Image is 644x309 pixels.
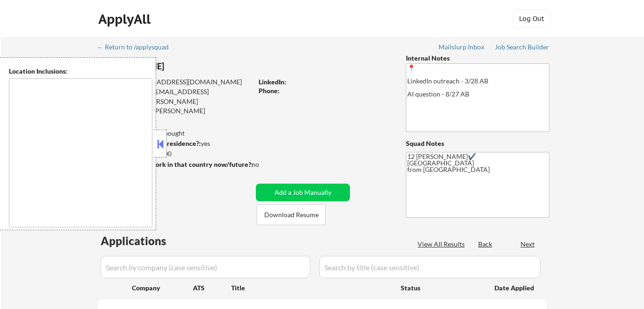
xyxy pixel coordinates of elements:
div: ← Return to /applysquad [97,44,178,50]
a: ← Return to /applysquad [97,43,178,53]
div: Internal Notes [406,54,549,63]
input: Search by company (case sensitive) [101,256,310,278]
button: Log Out [513,9,550,28]
input: Search by title (case sensitive) [319,256,541,278]
div: Back [478,240,493,249]
div: [PERSON_NAME] [98,61,289,72]
strong: LinkedIn: [259,78,286,86]
div: Location Inclusions: [9,67,152,76]
div: [EMAIL_ADDRESS][DOMAIN_NAME] [98,87,253,105]
a: Mailslurp Inbox [438,43,485,53]
button: Download Resume [257,204,326,225]
div: yes [97,139,250,148]
strong: Phone: [259,87,280,95]
div: $60,000 [97,149,253,158]
strong: Will need Visa to work in that country now/future?: [98,160,253,168]
button: Add a Job Manually [256,184,350,201]
div: [PERSON_NAME][EMAIL_ADDRESS][PERSON_NAME][DOMAIN_NAME] [98,97,253,124]
div: View All Results [418,240,467,249]
div: ATS [193,283,231,293]
div: Job Search Builder [495,44,549,50]
div: Mailslurp Inbox [438,44,485,50]
div: ApplyAll [98,11,153,27]
div: Applications [101,235,193,247]
div: Next [521,240,535,249]
div: Company [132,283,193,293]
div: Date Applied [494,283,535,293]
div: [EMAIL_ADDRESS][DOMAIN_NAME] [98,77,253,87]
div: Squad Notes [406,139,549,148]
div: 121 sent / 220 bought [97,129,253,138]
div: no [252,160,278,169]
div: Title [231,283,392,293]
div: Status [401,279,481,296]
